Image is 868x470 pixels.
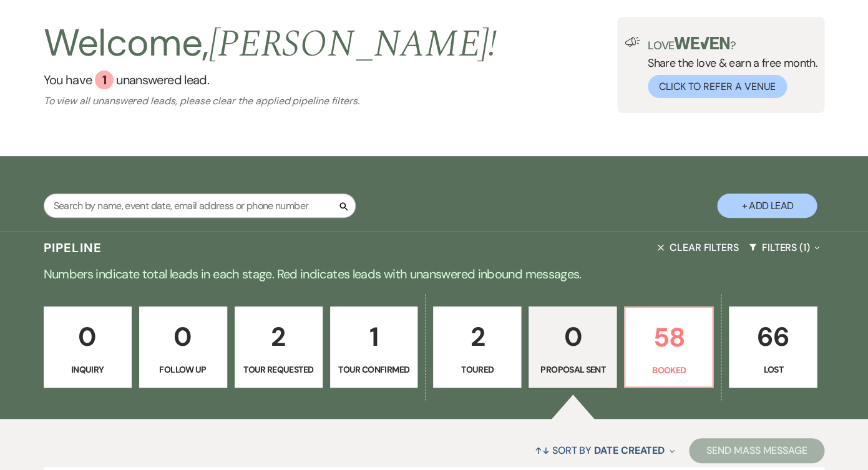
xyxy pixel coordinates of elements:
p: 0 [537,316,608,358]
p: Lost [737,363,809,376]
a: You have 1 unanswered lead. [44,71,497,89]
button: Click to Refer a Venue [648,75,787,98]
span: Date Created [594,444,665,457]
input: Search by name, event date, email address or phone number [44,193,356,218]
div: 1 [95,71,114,89]
p: Tour Confirmed [338,363,410,376]
h3: Pipeline [44,239,102,257]
a: 1Tour Confirmed [330,306,418,388]
p: 58 [633,316,705,358]
a: 0Inquiry [44,306,132,388]
p: Proposal Sent [537,363,608,376]
a: 2Tour Requested [235,306,323,388]
a: 0Proposal Sent [529,306,617,388]
span: ↑↓ [535,444,550,457]
p: Love ? [648,37,817,51]
p: 0 [147,316,219,358]
p: Follow Up [147,363,219,376]
p: 66 [737,316,809,358]
a: 58Booked [624,306,713,388]
div: Share the love & earn a free month. [640,37,817,98]
button: Sort By Date Created [530,434,680,467]
p: 0 [52,316,124,358]
p: Toured [441,363,513,376]
button: Send Mass Message [689,438,825,463]
img: loud-speaker-illustration.svg [625,37,640,47]
a: 0Follow Up [139,306,227,388]
a: 2Toured [433,306,521,388]
p: To view all unanswered leads, please clear the applied pipeline filters. [44,94,497,107]
p: Tour Requested [243,363,315,376]
p: 1 [338,316,410,358]
h2: Welcome, [44,17,497,71]
p: 2 [441,316,513,358]
button: Clear Filters [652,231,743,264]
button: Filters (1) [744,231,825,264]
p: Booked [633,363,705,377]
a: 66Lost [729,306,817,388]
img: weven-logo-green.svg [674,37,729,49]
span: [PERSON_NAME] ! [208,16,497,73]
p: 2 [243,316,315,358]
p: Inquiry [52,363,124,376]
button: + Add Lead [717,193,817,218]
